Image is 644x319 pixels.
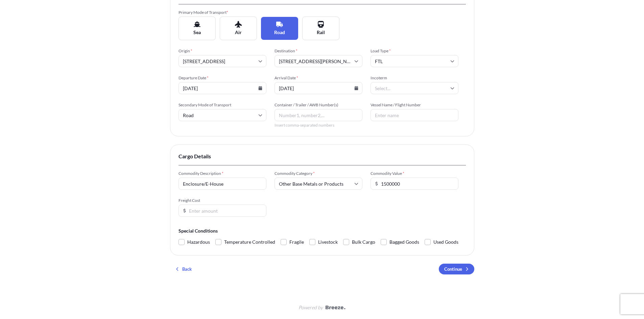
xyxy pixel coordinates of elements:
[302,17,339,40] button: Rail
[371,102,458,108] span: Vessel Name / Flight Number
[178,17,216,40] button: Sea
[261,17,298,40] button: Road
[170,264,197,274] button: Back
[275,123,362,128] span: Insert comma-separated numbers
[178,171,266,176] span: Commodity Description
[178,198,266,203] span: Freight Cost
[444,266,462,272] p: Continue
[178,178,266,190] input: Describe the commodity
[352,237,375,247] span: Bulk Cargo
[371,178,458,190] input: Enter amount
[371,171,458,176] span: Commodity Value
[317,29,325,36] span: Rail
[371,82,458,94] input: Select...
[371,75,458,81] span: Incoterm
[178,205,266,217] input: Enter amount
[182,266,192,272] p: Back
[178,82,266,94] input: MM/DD/YYYY
[275,109,362,121] input: Number1, number2,...
[299,304,323,311] span: Powered by
[371,48,458,54] span: Load Type
[178,102,266,108] span: Secondary Mode of Transport
[178,109,266,121] input: Select if applicable...
[275,102,362,108] span: Container / Trailer / AWB Number(s)
[275,82,362,94] input: MM/DD/YYYY
[371,109,458,121] input: Enter name
[235,29,242,36] span: Air
[289,237,304,247] span: Fragile
[178,55,266,67] input: Origin address
[193,29,201,36] span: Sea
[318,237,338,247] span: Livestock
[371,55,458,67] input: Select...
[275,171,362,176] span: Commodity Category
[275,75,362,81] span: Arrival Date
[178,75,266,81] span: Departure Date
[439,264,474,274] button: Continue
[275,55,362,67] input: Destination address
[220,17,257,40] button: Air
[178,228,466,234] span: Special Conditions
[433,237,458,247] span: Used Goods
[187,237,210,247] span: Hazardous
[178,48,266,54] span: Origin
[274,29,285,36] span: Road
[224,237,275,247] span: Temperature Controlled
[178,153,466,160] span: Cargo Details
[178,10,266,15] span: Primary Mode of Transport
[389,237,419,247] span: Bagged Goods
[275,178,362,190] input: Select a commodity type
[275,48,362,54] span: Destination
